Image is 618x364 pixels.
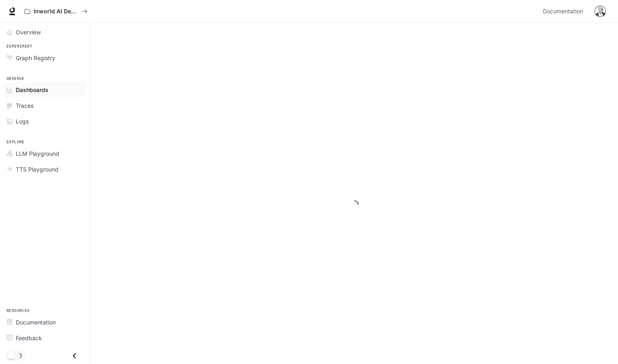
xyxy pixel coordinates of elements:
[3,51,87,65] a: Graph Registry
[595,6,606,17] img: User avatar
[592,3,608,19] button: User avatar
[3,315,87,329] a: Documentation
[21,3,91,19] button: All workspaces
[16,318,56,326] span: Documentation
[3,331,87,345] a: Feedback
[3,83,87,97] a: Dashboards
[540,3,589,19] a: Documentation
[543,6,583,17] span: Documentation
[16,165,59,174] span: TTS Playground
[7,351,15,360] span: Dark mode toggle
[3,114,87,128] a: Logs
[16,149,59,158] span: LLM Playground
[3,146,87,161] a: LLM Playground
[3,162,87,176] a: TTS Playground
[3,98,87,113] a: Traces
[3,25,87,39] a: Overview
[16,86,48,94] span: Dashboards
[65,347,84,364] button: Close drawer
[350,200,359,209] span: loading
[16,54,55,62] span: Graph Registry
[16,117,29,126] span: Logs
[16,28,41,36] span: Overview
[16,101,34,110] span: Traces
[34,8,79,15] p: Inworld AI Demos
[16,334,42,342] span: Feedback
